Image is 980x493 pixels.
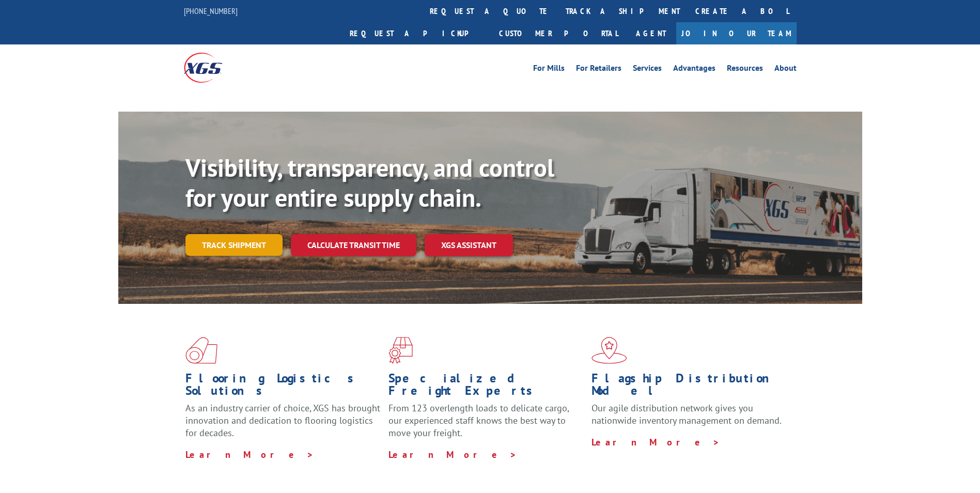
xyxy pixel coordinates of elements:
[676,22,797,44] a: Join Our Team
[727,64,763,75] a: Resources
[491,22,626,44] a: Customer Portal
[592,372,787,402] h1: Flagship Distribution Model
[626,22,676,44] a: Agent
[185,234,283,256] a: Track shipment
[388,337,413,364] img: xgs-icon-focused-on-flooring-red
[184,6,238,16] a: [PHONE_NUMBER]
[533,64,565,75] a: For Mills
[774,64,797,75] a: About
[673,64,715,75] a: Advantages
[592,436,720,448] a: Learn More >
[388,402,584,448] p: From 123 overlength loads to delicate cargo, our experienced staff knows the best way to move you...
[592,337,627,364] img: xgs-icon-flagship-distribution-model-red
[425,234,513,256] a: XGS ASSISTANT
[592,402,782,426] span: Our agile distribution network gives you nationwide inventory management on demand.
[633,64,662,75] a: Services
[185,151,554,213] b: Visibility, transparency, and control for your entire supply chain.
[185,372,381,402] h1: Flooring Logistics Solutions
[388,449,517,460] a: Learn More >
[388,372,584,402] h1: Specialized Freight Experts
[291,234,416,256] a: Calculate transit time
[342,22,491,44] a: Request a pickup
[576,64,621,75] a: For Retailers
[185,402,380,439] span: As an industry carrier of choice, XGS has brought innovation and dedication to flooring logistics...
[185,449,314,460] a: Learn More >
[185,337,217,364] img: xgs-icon-total-supply-chain-intelligence-red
